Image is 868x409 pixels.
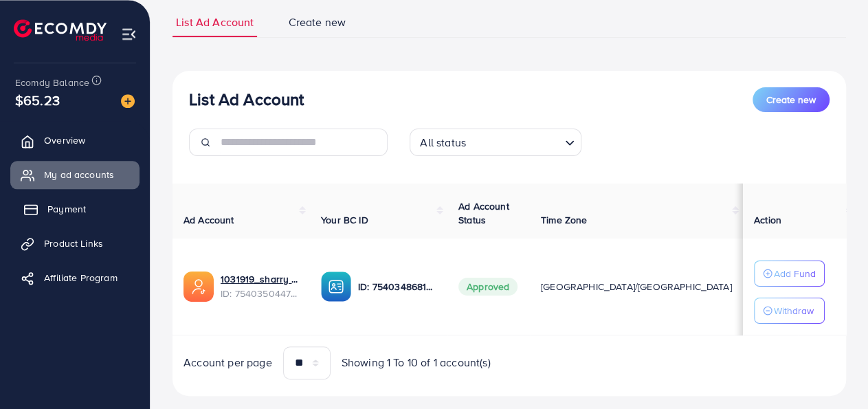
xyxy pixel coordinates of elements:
button: Withdraw [754,298,825,324]
a: Affiliate Program [10,264,140,291]
span: Affiliate Program [44,271,118,285]
p: Add Fund [774,265,816,282]
span: Ecomdy Balance [15,76,89,89]
img: image [121,94,135,108]
span: [GEOGRAPHIC_DATA]/[GEOGRAPHIC_DATA] [541,280,732,294]
iframe: Chat [810,347,858,399]
span: Showing 1 To 10 of 1 account(s) [342,355,491,371]
img: logo [14,19,107,41]
span: $65.23 [15,90,60,110]
span: Create new [766,93,816,107]
a: My ad accounts [10,161,140,188]
a: Overview [10,126,140,154]
a: Product Links [10,230,140,257]
div: Search for option [410,129,581,156]
img: menu [121,26,137,42]
a: Payment [10,195,140,223]
span: Overview [44,133,85,147]
span: Account per page [183,355,272,371]
h3: List Ad Account [189,89,304,109]
span: Payment [47,202,86,216]
span: List Ad Account [176,14,254,30]
span: ID: 7540350447681863698 [221,287,299,300]
span: Approved [458,278,518,296]
img: ic-ads-acc.e4c84228.svg [183,272,214,302]
a: 1031919_sharry mughal_1755624852344 [221,272,299,286]
span: All status [417,133,469,153]
span: Ad Account Status [458,199,509,227]
span: Create new [288,14,346,30]
p: ID: 7540348681703194632 [358,278,436,295]
span: Time Zone [541,213,587,227]
span: Action [754,213,781,227]
button: Add Fund [754,261,825,287]
img: ic-ba-acc.ded83a64.svg [321,272,351,302]
input: Search for option [470,130,559,153]
span: Your BC ID [321,213,368,227]
span: Product Links [44,236,103,250]
span: Ad Account [183,213,234,227]
p: Withdraw [774,302,814,319]
button: Create new [753,87,830,112]
span: My ad accounts [44,168,114,181]
div: <span class='underline'>1031919_sharry mughal_1755624852344</span></br>7540350447681863698 [221,272,299,300]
